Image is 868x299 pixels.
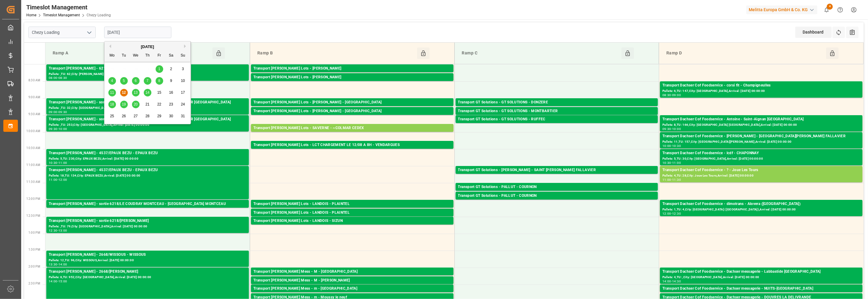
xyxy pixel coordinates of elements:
[58,263,67,266] div: 14:00
[253,201,451,207] div: Transport [PERSON_NAME] Lots - LANDOIS - PLAINTEL
[58,76,67,79] div: 08:30
[167,112,175,120] div: Choose Saturday, August 30th, 2025
[58,161,67,164] div: 11:00
[662,286,860,292] div: Transport Dachser Cof Foodservice - Dachser messagerie - NUITS-[GEOGRAPHIC_DATA]
[662,156,860,161] div: Pallets: 5,TU: 30,City: [GEOGRAPHIC_DATA],Arrival: [DATE] 00:00:00
[671,212,672,215] div: -
[253,218,451,224] div: Transport [PERSON_NAME] Lots - LANDOIS - SIZUN
[179,65,187,73] div: Choose Sunday, August 3rd, 2025
[58,280,67,283] div: 15:00
[253,66,451,72] div: Transport [PERSON_NAME] Lots - [PERSON_NAME]
[49,161,58,164] div: 10:30
[458,108,656,114] div: Transport GT Solutions - GT SOLUTIONS - MONTBARTIER
[664,47,826,59] div: Ramp D
[253,99,451,106] div: Transport [PERSON_NAME] Lots - [PERSON_NAME] - [GEOGRAPHIC_DATA]
[26,146,40,150] span: 10:30 AM
[49,128,58,130] div: 09:30
[156,89,163,96] div: Choose Friday, August 15th, 2025
[253,74,451,80] div: Transport [PERSON_NAME] Lots - [PERSON_NAME]
[662,280,671,283] div: 14:00
[671,94,672,96] div: -
[253,292,451,297] div: Pallets: 1,TU: 10,City: [GEOGRAPHIC_DATA],Arrival: [DATE] 00:00:00
[671,280,672,283] div: -
[132,101,140,108] div: Choose Wednesday, August 20th, 2025
[49,252,246,258] div: Transport [PERSON_NAME] - 2668/WISSOUS - WISSOUS
[58,178,58,181] div: -
[28,282,40,285] span: 2:30 PM
[122,114,126,118] span: 26
[253,284,451,289] div: Pallets: 2,TU: 7,City: [GEOGRAPHIC_DATA],Arrival: [DATE] 00:00:00
[458,167,656,173] div: Transport GT Solutions - [PERSON_NAME] - SAINT [PERSON_NAME] FALLAVIER
[49,224,246,229] div: Pallets: ,TU: 79,City: [GEOGRAPHIC_DATA],Arrival: [DATE] 00:00:00
[122,102,126,106] span: 19
[49,111,58,113] div: 09:00
[672,128,681,130] div: 10:00
[132,77,140,85] div: Choose Wednesday, August 6th, 2025
[132,89,140,96] div: Choose Wednesday, August 13th, 2025
[157,114,161,118] span: 29
[144,77,151,85] div: Choose Thursday, August 7th, 2025
[662,173,860,178] div: Pallets: 4,TU: 28,City: Joue Les Tours,Arrival: [DATE] 00:00:00
[253,216,451,221] div: Pallets: 3,TU: 259,City: PLAINTEL,Arrival: [DATE] 00:00:00
[58,229,67,232] div: 13:00
[820,3,833,17] button: show 4 new notifications
[181,102,185,106] span: 24
[662,161,671,164] div: 10:30
[49,269,246,275] div: Transport [PERSON_NAME] - 2668/[PERSON_NAME]
[253,269,451,275] div: Transport [PERSON_NAME] Mess - M - [GEOGRAPHIC_DATA]
[28,112,40,116] span: 9:30 AM
[49,116,246,122] div: Transport [PERSON_NAME] - sortie 6132/BRUYERES SUR [GEOGRAPHIC_DATA] SUR [GEOGRAPHIC_DATA]
[672,161,681,164] div: 11:00
[458,114,656,119] div: Pallets: 3,TU: 56,City: MONTBARTIER,Arrival: [DATE] 00:00:00
[120,101,128,108] div: Choose Tuesday, August 19th, 2025
[49,76,58,79] div: 08:00
[184,44,188,48] button: Next Month
[120,112,128,120] div: Choose Tuesday, August 26th, 2025
[253,106,451,111] div: Pallets: ,TU: 402,City: [GEOGRAPHIC_DATA],Arrival: [DATE] 00:00:00
[49,218,246,224] div: Transport [PERSON_NAME] - sortie 6218/[PERSON_NAME]
[50,47,213,59] div: Ramp A
[58,128,58,130] div: -
[179,77,187,85] div: Choose Sunday, August 10th, 2025
[156,52,163,60] div: Fr
[145,102,149,106] span: 21
[253,80,451,86] div: Pallets: 1,TU: 1005,City: [GEOGRAPHIC_DATA],Arrival: [DATE] 00:00:00
[253,114,451,119] div: Pallets: 2,TU: 132,City: [GEOGRAPHIC_DATA],Arrival: [DATE] 00:00:00
[132,112,140,120] div: Choose Wednesday, August 27th, 2025
[662,178,671,181] div: 11:00
[135,79,137,83] span: 6
[49,66,246,72] div: Transport [PERSON_NAME] - 6218/MITRY [PERSON_NAME] [PERSON_NAME]
[746,4,820,15] button: Melitta Europa GmbH & Co. KG
[170,79,172,83] span: 9
[158,79,160,83] span: 8
[26,180,40,184] span: 11:30 AM
[110,90,114,95] span: 11
[26,13,36,17] a: Home
[28,27,96,38] input: Type to search/select
[49,167,246,173] div: Transport [PERSON_NAME] - 4537/EPAUX BEZU - EPAUX BEZU
[134,102,137,106] span: 20
[158,67,160,71] span: 1
[26,163,40,167] span: 11:00 AM
[662,139,860,145] div: Pallets: 11,TU: 157,City: [GEOGRAPHIC_DATA][PERSON_NAME],Arrival: [DATE] 00:00:00
[671,128,672,130] div: -
[110,102,114,106] span: 18
[662,83,860,89] div: Transport Dachser Cof Foodservice - corsi fit - Champigneulles
[49,150,246,156] div: Transport [PERSON_NAME] - 4537/EPAUX BEZU - EPAUX BEZU
[108,89,116,96] div: Choose Monday, August 11th, 2025
[458,106,656,111] div: Pallets: 1,TU: 168,City: DONZERE,Arrival: [DATE] 00:00:00
[179,89,187,96] div: Choose Sunday, August 17th, 2025
[28,79,40,82] span: 8:30 AM
[26,197,40,200] span: 12:00 PM
[662,128,671,130] div: 09:30
[43,13,80,17] a: Timeslot Management
[795,27,832,38] div: Dashboard
[253,224,451,229] div: Pallets: 7,TU: ,City: [GEOGRAPHIC_DATA],Arrival: [DATE] 00:00:00
[144,89,151,96] div: Choose Thursday, August 14th, 2025
[156,112,163,120] div: Choose Friday, August 29th, 2025
[672,280,681,283] div: 14:30
[458,199,656,204] div: Pallets: 3,TU: 141,City: [GEOGRAPHIC_DATA],Arrival: [DATE] 00:00:00
[120,52,128,60] div: Tu
[144,112,151,120] div: Choose Thursday, August 28th, 2025
[179,112,187,120] div: Choose Sunday, August 31st, 2025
